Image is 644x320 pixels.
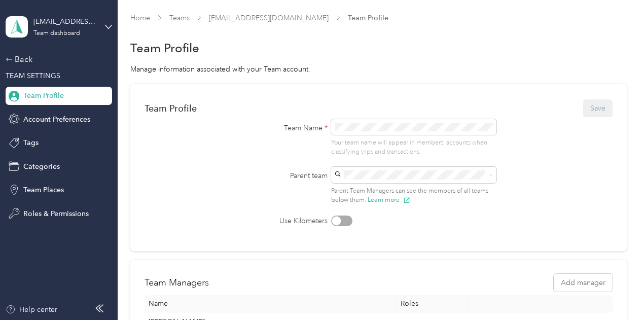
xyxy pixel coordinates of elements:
[169,14,190,22] a: Teams
[209,14,329,22] a: [EMAIL_ADDRESS][DOMAIN_NAME]
[23,185,64,195] span: Team Places
[6,53,107,65] div: Back
[6,304,57,315] button: Help center
[587,263,644,320] iframe: Everlance-gr Chat Button Frame
[236,170,328,181] label: Parent team
[397,295,469,312] th: Roles
[145,103,197,114] div: Team Profile
[145,295,397,312] th: Name
[130,14,150,22] a: Home
[130,43,199,53] h1: Team Profile
[145,276,209,290] h2: Team Managers
[236,216,328,226] label: Use Kilometers
[23,161,60,172] span: Categories
[130,64,627,75] div: Manage information associated with your Team account.
[33,16,97,27] div: [EMAIL_ADDRESS][DOMAIN_NAME]
[23,114,90,125] span: Account Preferences
[368,195,410,204] button: Learn more
[331,187,488,204] span: Parent Team Managers can see the members of all teams below them.
[236,123,328,133] label: Team Name
[33,30,80,37] div: Team dashboard
[554,274,613,292] button: Add manager
[348,13,388,23] span: Team Profile
[23,90,64,101] span: Team Profile
[6,72,60,80] span: TEAM SETTINGS
[23,137,39,148] span: Tags
[331,138,497,156] p: Your team name will appear in members’ accounts when classifying trips and transactions.
[23,208,89,219] span: Roles & Permissions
